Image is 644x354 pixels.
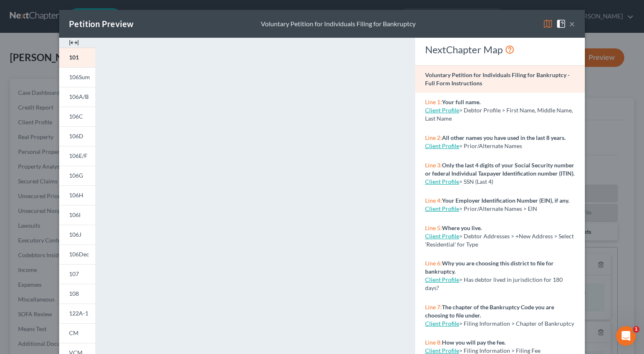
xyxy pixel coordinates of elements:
[59,166,95,185] a: 106G
[59,205,95,225] a: 106I
[69,270,79,277] span: 107
[59,146,95,166] a: 106E/F
[633,326,639,333] span: 1
[425,134,442,141] span: Line 2:
[59,304,95,323] a: 122A-1
[459,142,522,149] span: > Prior/Alternate Names
[261,19,416,29] div: Voluntary Petition for Individuals Filing for Bankruptcy
[425,162,575,177] strong: Only the last 4 digits of your Social Security number or federal Individual Taxpayer Identificati...
[69,172,83,179] span: 106G
[69,329,78,336] span: CM
[59,67,95,87] a: 106Sum
[425,304,442,311] span: Line 7:
[425,142,459,149] a: Client Profile
[69,18,133,30] div: Petition Preview
[425,197,442,204] span: Line 4:
[459,178,493,185] span: > SSN (Last 4)
[425,43,575,56] div: NextChapter Map
[59,107,95,126] a: 106C
[425,339,442,346] span: Line 8:
[59,225,95,244] a: 106J
[543,19,553,29] img: map-eea8200ae884c6f1103ae1953ef3d486a96c86aabb227e865a55264e3737af1f.svg
[425,98,442,105] span: Line 1:
[425,347,459,354] a: Client Profile
[569,19,575,29] button: ×
[425,260,442,267] span: Line 6:
[425,233,459,240] a: Client Profile
[425,224,442,231] span: Line 5:
[69,93,89,100] span: 106A/B
[442,98,481,105] strong: Your full name.
[69,73,90,80] span: 106Sum
[556,19,566,29] img: help-close-5ba153eb36485ed6c1ea00a893f15db1cb9b99d6cae46e1a8edb6c62d00a1a76.svg
[459,205,537,212] span: > Prior/Alternate Names > EIN
[69,290,79,297] span: 108
[59,284,95,304] a: 108
[59,323,95,343] a: CM
[425,205,459,212] a: Client Profile
[459,347,540,354] span: > Filing Information > Filing Fee
[425,276,459,283] a: Client Profile
[59,126,95,146] a: 106D
[425,304,554,319] strong: The chapter of the Bankruptcy Code you are choosing to file under.
[425,178,459,185] a: Client Profile
[59,48,95,67] a: 101
[69,113,83,120] span: 106C
[442,339,506,346] strong: How you will pay the fee.
[59,185,95,205] a: 106H
[69,38,79,48] img: expand-e0f6d898513216a626fdd78e52531dac95497ffd26381d4c15ee2fc46db09dca.svg
[616,326,636,346] iframe: Intercom live chat
[425,233,574,248] span: > Debtor Addresses > +New Address > Select 'Residential' for Type
[69,132,83,139] span: 106D
[425,260,554,275] strong: Why you are choosing this district to file for bankruptcy.
[69,152,87,159] span: 106E/F
[442,197,569,204] strong: Your Employer Identification Number (EIN), if any.
[69,211,80,218] span: 106I
[425,71,570,87] strong: Voluntary Petition for Individuals Filing for Bankruptcy - Full Form Instructions
[59,244,95,264] a: 106Dec
[425,276,563,291] span: > Has debtor lived in jurisdiction for 180 days?
[69,192,83,199] span: 106H
[59,264,95,284] a: 107
[59,87,95,107] a: 106A/B
[425,162,442,169] span: Line 3:
[442,134,566,141] strong: All other names you have used in the last 8 years.
[69,54,79,61] span: 101
[69,310,88,317] span: 122A-1
[459,320,574,327] span: > Filing Information > Chapter of Bankruptcy
[425,107,459,114] a: Client Profile
[69,251,89,258] span: 106Dec
[425,107,573,122] span: > Debtor Profile > First Name, Middle Name, Last Name
[69,231,81,238] span: 106J
[425,320,459,327] a: Client Profile
[442,224,482,231] strong: Where you live.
